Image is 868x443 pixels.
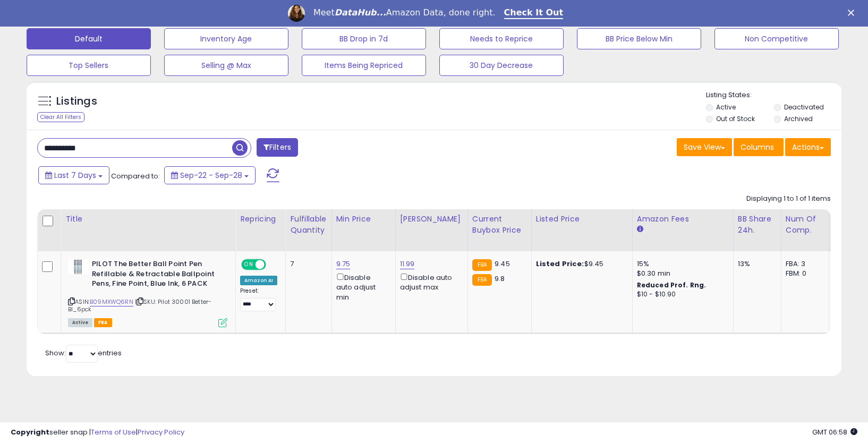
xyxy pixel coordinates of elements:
[536,259,624,269] div: $9.45
[257,138,298,157] button: Filters
[504,7,564,19] a: Check It Out
[265,260,282,269] span: OFF
[472,214,527,236] div: Current Buybox Price
[302,55,426,76] button: Items Being Repriced
[637,214,729,225] div: Amazon Fees
[637,269,725,278] div: $0.30 min
[716,103,736,112] label: Active
[164,55,288,76] button: Selling @ Max
[714,28,839,49] button: Non Competitive
[37,112,84,122] div: Clear All Filters
[11,427,49,437] strong: Copyright
[536,259,584,269] b: Listed Price:
[400,259,415,269] a: 11.99
[180,170,242,181] span: Sep-22 - Sep-28
[335,7,386,18] i: DataHub...
[439,28,564,49] button: Needs to Reprice
[439,55,564,76] button: 30 Day Decrease
[495,259,510,269] span: 9.45
[27,28,151,49] button: Default
[111,171,160,181] span: Compared to:
[38,166,109,184] button: Last 7 Days
[138,427,184,437] a: Privacy Policy
[400,271,459,292] div: Disable auto adjust max
[784,103,824,112] label: Deactivated
[68,259,89,275] img: 41DWcmLYLTL._SL40_.jpg
[472,274,492,286] small: FBA
[94,318,112,327] span: FBA
[68,318,92,327] span: All listings currently available for purchase on Amazon
[242,260,256,269] span: ON
[65,214,231,225] div: Title
[472,259,492,271] small: FBA
[288,5,305,22] img: Profile image for Georgie
[164,166,256,184] button: Sep-22 - Sep-28
[290,214,327,236] div: Fulfillable Quantity
[734,138,784,156] button: Columns
[738,214,777,236] div: BB Share 24h.
[746,194,831,204] div: Displaying 1 to 1 of 1 items
[240,287,277,311] div: Preset:
[45,348,122,358] span: Show: entries
[637,290,725,299] div: $10 - $10.90
[290,259,323,269] div: 7
[90,297,133,306] a: B09MXWQ6RN
[336,259,351,269] a: 9.75
[848,10,858,16] div: Close
[784,114,813,123] label: Archived
[54,170,96,181] span: Last 7 Days
[313,7,496,18] div: Meet Amazon Data, done right.
[785,138,831,156] button: Actions
[11,428,184,438] div: seller snap | |
[786,259,821,269] div: FBA: 3
[68,259,227,326] div: ASIN:
[577,28,701,49] button: BB Price Below Min
[637,259,725,269] div: 15%
[738,259,773,269] div: 13%
[240,214,281,225] div: Repricing
[786,214,824,236] div: Num of Comp.
[68,297,211,313] span: | SKU: Pilot 30001 Better-Bl_6pck
[336,271,387,302] div: Disable auto adjust min
[812,427,857,437] span: 2025-10-7 06:58 GMT
[240,276,277,285] div: Amazon AI
[536,214,628,225] div: Listed Price
[637,225,643,234] small: Amazon Fees.
[164,28,288,49] button: Inventory Age
[91,427,136,437] a: Terms of Use
[677,138,732,156] button: Save View
[741,142,774,152] span: Columns
[400,214,463,225] div: [PERSON_NAME]
[92,259,221,292] b: PILOT The Better Ball Point Pen Refillable & Retractable Ballpoint Pens, Fine Point, Blue Ink, 6 ...
[786,269,821,278] div: FBM: 0
[56,94,97,109] h5: Listings
[706,90,841,100] p: Listing States:
[336,214,391,225] div: Min Price
[302,28,426,49] button: BB Drop in 7d
[716,114,755,123] label: Out of Stock
[637,280,707,289] b: Reduced Prof. Rng.
[27,55,151,76] button: Top Sellers
[495,274,505,284] span: 9.8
